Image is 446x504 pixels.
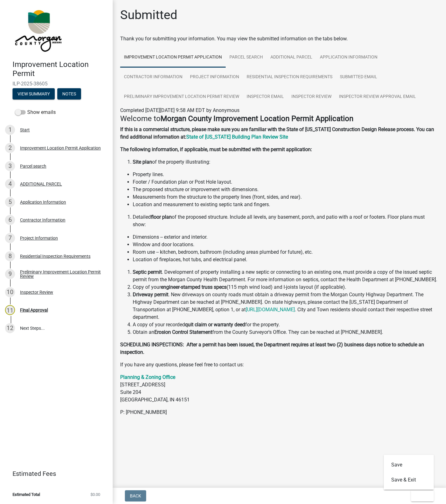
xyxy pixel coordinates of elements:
[133,171,438,178] li: Property lines.
[120,87,243,107] a: Preliminary Improvement Location Permit Review
[133,269,162,275] strong: Septic permit
[5,197,15,207] div: 5
[133,328,438,336] li: Obtain an from the County Surveyor's Office. They can be reached at [PHONE_NUMBER].
[20,200,66,204] div: Application Information
[120,67,186,87] a: Contractor Information
[120,374,438,404] p: [STREET_ADDRESS] Suite 204 [GEOGRAPHIC_DATA], IN 46151
[13,88,55,99] button: View Summary
[243,67,336,87] a: Residential Inspection Requirements
[133,178,438,186] li: Footer / Foundation plan or Post Hole layout.
[133,233,438,241] li: Dimensions -- exterior and interior.
[20,218,65,222] div: Contractor Information
[130,493,141,498] span: Back
[13,7,63,53] img: Morgan County, Indiana
[161,284,227,290] strong: engineer-stamped truss specs
[20,236,58,240] div: Project Information
[243,87,288,107] a: Inspector Email
[120,361,438,369] p: If you have any questions, please feel free to contact us:
[133,158,438,166] li: of the property illustrating:
[335,87,420,107] a: Inspector Review Approval Email
[5,215,15,225] div: 6
[20,254,90,258] div: Residential Inspection Requirements
[5,305,15,315] div: 11
[120,126,434,140] strong: If this is a commercial structure, please make sure you are familiar with the State of [US_STATE]...
[226,48,267,68] a: Parcel search
[411,490,434,501] button: Exit
[15,109,56,116] label: Show emails
[13,60,108,78] h4: Improvement Location Permit
[20,308,48,312] div: Final Approval
[267,48,316,68] a: ADDITIONAL PARCEL
[20,270,103,278] div: Preliminary Improvement Location Permit Review
[384,455,434,490] div: Exit
[20,164,46,168] div: Parcel search
[151,214,172,220] strong: floor plan
[185,322,245,328] strong: quit claim or warranty deed
[13,92,55,97] wm-modal-confirm: Summary
[13,81,100,87] span: ILP-2025-38605
[20,182,62,186] div: ADDITIONAL PARCEL
[20,290,53,294] div: Inspector Review
[133,186,438,193] li: The proposed structure or improvement with dimensions.
[133,283,438,291] li: Copy of your (115 mph wind load) and I-joists layout (if applicable).
[90,492,100,496] span: $0.00
[186,67,243,87] a: Project Information
[5,161,15,171] div: 3
[161,114,353,123] strong: Morgan County Improvement Location Permit Application
[57,88,81,99] button: Notes
[316,48,381,68] a: Application Information
[133,291,438,321] li: . New driveways on county roads must obtain a driveway permit from the Morgan County Highway Depa...
[5,287,15,297] div: 10
[133,201,438,208] li: Location and measurement to existing septic tank and fingers.
[5,467,103,480] a: Estimated Fees
[5,143,15,153] div: 2
[133,241,438,248] li: Window and door locations.
[20,128,30,132] div: Start
[5,323,15,333] div: 12
[5,269,15,279] div: 9
[133,213,438,228] li: Detailed of the proposed structure. Include all levels, any basement, porch, and patio with a roo...
[186,134,288,140] a: State of [US_STATE] Building Plan Review Site
[384,472,434,487] button: Save & Exit
[5,125,15,135] div: 1
[416,493,425,498] span: Exit
[288,87,335,107] a: Inspector Review
[154,329,212,335] strong: Erosion Control Statement
[5,233,15,243] div: 7
[133,248,438,256] li: Room use -- kitchen, bedroom, bathroom (including areas plumbed for future), etc.
[336,67,381,87] a: Submitted Email
[120,146,312,152] strong: The following information, if applicable, must be submitted with the permit application:
[246,307,295,313] a: [URL][DOMAIN_NAME]
[120,8,177,23] h1: Submitted
[120,374,175,380] a: Planning & Zoning Office
[133,159,152,165] strong: Site plan
[120,114,438,123] h4: Welcome to
[133,321,438,328] li: A copy of your recorded for the property.
[20,146,101,150] div: Improvement Location Permit Application
[384,457,434,472] button: Save
[120,409,438,416] p: P: [PHONE_NUMBER]
[120,342,424,355] strong: SCHEDULING INSPECTIONS: After a permit has been issued, the Department requires at least two (2) ...
[120,107,239,113] span: Completed [DATE][DATE] 9:58 AM EDT by Anonymous
[120,35,438,43] div: Thank you for submitting your information. You may view the submitted information on the tabs below.
[133,292,168,298] strong: Driveway permit
[57,92,81,97] wm-modal-confirm: Notes
[13,492,40,496] span: Estimated Total
[133,268,438,283] li: . Development of property installing a new septic or connecting to an existing one, must provide ...
[133,256,438,263] li: Location of fireplaces, hot tubs, and electrical panel.
[5,179,15,189] div: 4
[125,490,146,501] button: Back
[120,48,226,68] a: Improvement Location Permit Application
[5,251,15,261] div: 8
[133,193,438,201] li: Measurements from the structure to the property lines (front, sides, and rear).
